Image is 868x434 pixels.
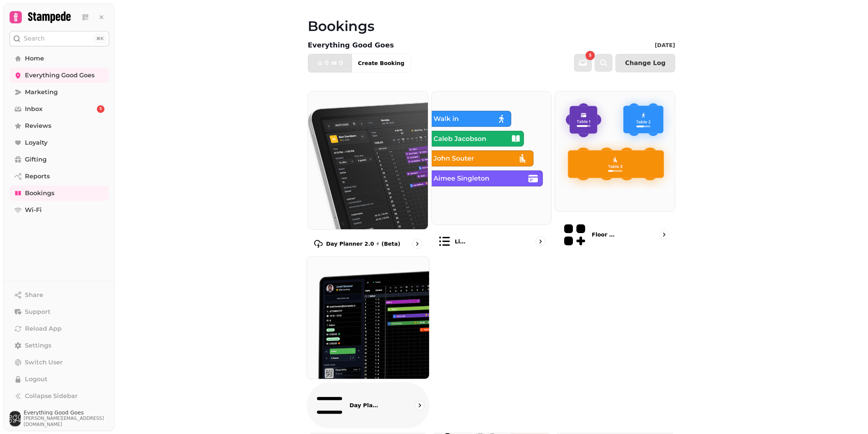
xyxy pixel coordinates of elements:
[308,54,352,72] button: 00
[308,91,428,229] img: Day Planner 2.0 ⚡ (Beta)
[455,238,468,245] p: List view
[10,51,109,66] a: Home
[25,189,54,198] span: Bookings
[413,240,421,248] svg: go to
[25,71,95,80] span: Everything Good Goes
[25,138,47,147] span: Loyalty
[625,60,666,66] span: Change Log
[615,54,675,72] button: Change Log
[10,85,109,100] a: Marketing
[10,388,109,404] button: Collapse Sidebar
[349,401,382,409] p: Day planner (legacy)
[339,60,343,66] span: 0
[25,206,42,215] span: Wi-Fi
[10,372,109,387] button: Logout
[100,106,102,112] span: 5
[10,202,109,218] a: Wi-Fi
[655,41,675,49] p: [DATE]
[25,341,51,350] span: Settings
[10,68,109,83] a: Everything Good Goes
[432,91,551,225] img: List view
[301,250,435,385] img: Day planner (legacy)
[25,172,50,181] span: Reports
[25,324,62,333] span: Reload App
[10,101,109,117] a: Inbox5
[589,54,592,57] span: 5
[416,401,423,409] svg: go to
[555,91,675,211] img: Floor Plans (beta)
[352,54,410,72] button: Create Booking
[25,155,47,164] span: Gifting
[25,88,58,97] span: Marketing
[25,121,51,131] span: Reviews
[10,287,109,303] button: Share
[10,135,109,150] a: Loyalty
[10,152,109,167] a: Gifting
[10,411,21,426] img: User avatar
[10,31,109,46] button: Search⌘K
[24,415,109,427] span: [PERSON_NAME][EMAIL_ADDRESS][DOMAIN_NAME]
[10,321,109,336] button: Reload App
[10,169,109,184] a: Reports
[25,375,47,384] span: Logout
[10,338,109,353] a: Settings
[25,392,78,401] span: Collapse Sidebar
[326,240,400,248] p: Day Planner 2.0 ⚡ (Beta)
[25,307,51,317] span: Support
[24,410,109,415] span: Everything Good Goes
[308,40,394,51] p: Everything Good Goes
[660,231,668,238] svg: go to
[25,358,63,367] span: Switch User
[10,186,109,201] a: Bookings
[24,34,45,43] p: Search
[10,118,109,134] a: Reviews
[10,410,109,427] button: User avatarEverything Good Goes[PERSON_NAME][EMAIL_ADDRESS][DOMAIN_NAME]
[537,238,544,245] svg: go to
[25,54,44,63] span: Home
[10,355,109,370] button: Switch User
[10,304,109,320] button: Support
[431,91,552,255] a: List viewList view
[325,60,329,66] span: 0
[358,60,404,66] span: Create Booking
[592,231,618,238] p: Floor Plans (beta)
[25,104,42,114] span: Inbox
[308,91,428,255] a: Day Planner 2.0 ⚡ (Beta)Day Planner 2.0 ⚡ (Beta)
[307,256,429,428] a: Day planner (legacy)Day planner (legacy)
[25,290,43,300] span: Share
[94,34,106,43] div: ⌘K
[555,91,675,255] a: Floor Plans (beta)Floor Plans (beta)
